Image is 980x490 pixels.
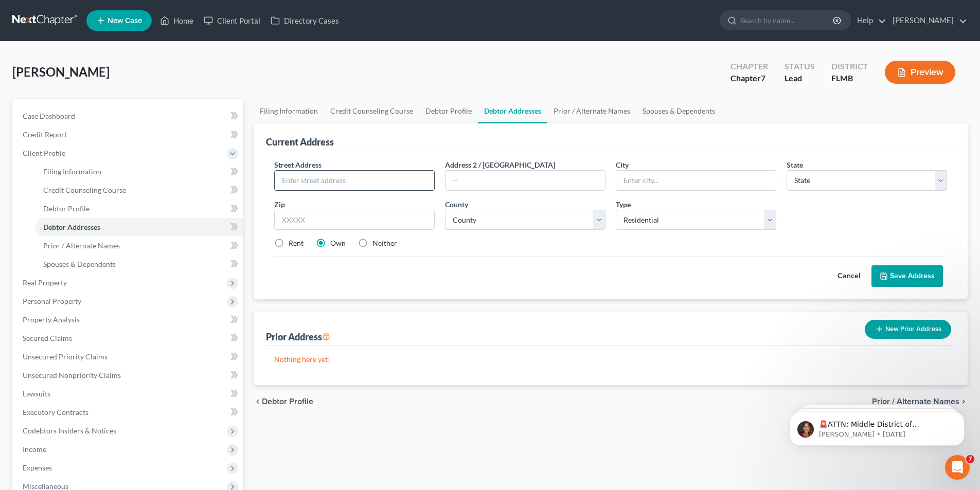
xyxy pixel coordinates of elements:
[774,390,980,462] iframe: Intercom notifications message
[636,99,721,123] a: Spouses & Dependents
[966,455,974,463] span: 7
[43,260,116,268] span: Spouses & Dependents
[108,17,142,25] span: New Case
[254,397,262,406] i: chevron_left
[43,223,100,231] span: Debtor Addresses
[274,160,322,169] span: Street Address
[730,72,768,84] div: Chapter
[826,266,871,286] button: Cancel
[852,11,886,30] a: Help
[785,72,815,84] div: Lead
[831,61,868,72] div: District
[14,125,243,144] a: Credit Report
[199,11,265,30] a: Client Portal
[35,199,243,218] a: Debtor Profile
[865,320,951,339] button: New Prior Address
[761,73,765,83] span: 7
[887,11,967,30] a: [PERSON_NAME]
[445,159,555,170] label: Address 2 / [GEOGRAPHIC_DATA]
[43,186,126,194] span: Credit Counseling Course
[831,72,868,84] div: FLMB
[885,61,955,84] button: Preview
[23,352,108,361] span: Unsecured Priority Claims
[740,11,834,30] input: Search by name...
[330,238,346,248] label: Own
[274,354,947,365] p: Nothing here yet!
[23,445,46,453] span: Income
[12,64,110,79] span: [PERSON_NAME]
[419,99,478,123] a: Debtor Profile
[23,371,121,379] span: Unsecured Nonpriority Claims
[23,315,80,324] span: Property Analysis
[446,171,605,190] input: --
[35,162,243,181] a: Filing Information
[14,348,243,366] a: Unsecured Priority Claims
[14,107,243,125] a: Case Dashboard
[616,160,629,169] span: City
[23,297,81,305] span: Personal Property
[266,331,330,343] div: Prior Address
[23,334,72,342] span: Secured Claims
[254,397,313,406] button: chevron_left Debtor Profile
[289,238,304,248] label: Rent
[43,241,120,250] span: Prior / Alternate Names
[265,11,344,30] a: Directory Cases
[616,171,776,190] input: Enter city...
[478,99,547,123] a: Debtor Addresses
[23,130,67,139] span: Credit Report
[254,99,324,123] a: Filing Information
[274,210,435,230] input: XXXXX
[14,403,243,422] a: Executory Contracts
[274,200,285,209] span: Zip
[43,204,90,213] span: Debtor Profile
[14,329,243,348] a: Secured Claims
[45,30,174,120] span: 🚨ATTN: Middle District of [US_STATE] The court has added a new Credit Counseling Field that we ne...
[35,218,243,237] a: Debtor Addresses
[547,99,636,123] a: Prior / Alternate Names
[266,136,334,148] div: Current Address
[262,397,313,406] span: Debtor Profile
[730,61,768,72] div: Chapter
[155,11,199,30] a: Home
[787,160,803,169] span: State
[23,389,50,398] span: Lawsuits
[23,149,65,157] span: Client Profile
[35,237,243,255] a: Prior / Alternate Names
[43,167,101,176] span: Filing Information
[871,265,943,287] button: Save Address
[445,200,468,209] span: County
[14,385,243,403] a: Lawsuits
[23,463,52,472] span: Expenses
[275,171,434,190] input: Enter street address
[945,455,970,480] iframe: Intercom live chat
[14,366,243,385] a: Unsecured Nonpriority Claims
[616,199,631,210] label: Type
[23,426,116,435] span: Codebtors Insiders & Notices
[23,112,75,120] span: Case Dashboard
[35,255,243,274] a: Spouses & Dependents
[23,408,88,416] span: Executory Contracts
[372,238,397,248] label: Neither
[45,40,177,49] p: Message from Katie, sent 4w ago
[14,311,243,329] a: Property Analysis
[23,278,67,287] span: Real Property
[324,99,419,123] a: Credit Counseling Course
[785,61,815,72] div: Status
[35,181,243,199] a: Credit Counseling Course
